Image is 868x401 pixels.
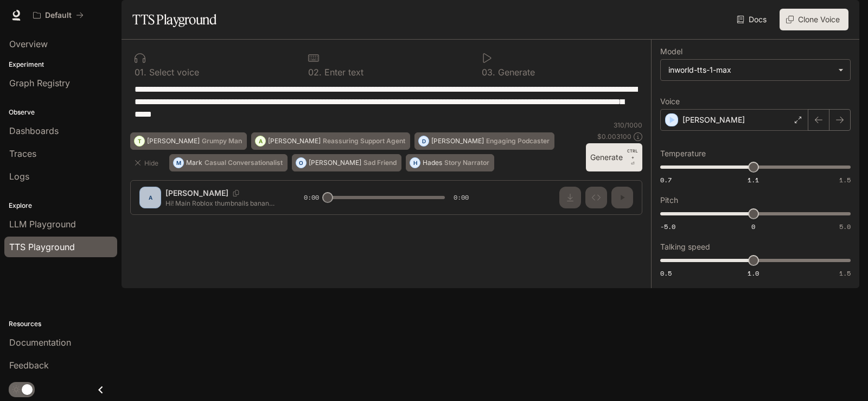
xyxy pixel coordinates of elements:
[660,48,682,55] p: Model
[660,269,672,278] span: 0.5
[406,154,494,171] button: HHadesStory Narrator
[660,98,680,105] p: Voice
[186,160,202,166] p: Mark
[174,154,183,171] div: M
[627,148,638,161] p: CTRL +
[660,243,710,251] p: Talking speed
[660,150,706,157] p: Temperature
[169,154,288,171] button: MMarkCasual Conversationalist
[256,132,265,150] div: A
[748,175,759,184] span: 1.1
[130,132,247,150] button: T[PERSON_NAME]Grumpy Man
[135,132,144,150] div: T
[586,143,642,171] button: GenerateCTRL +⏎
[780,9,848,30] button: Clone Voice
[486,138,550,144] p: Engaging Podcaster
[135,68,146,77] p: 0 1 .
[419,132,429,150] div: D
[682,114,745,125] p: [PERSON_NAME]
[251,132,410,150] button: A[PERSON_NAME]Reassuring Support Agent
[308,68,322,77] p: 0 2 .
[268,138,321,144] p: [PERSON_NAME]
[839,269,851,278] span: 1.5
[132,9,216,30] h1: TTS Playground
[45,11,72,20] p: Default
[202,138,242,144] p: Grumpy Man
[839,175,851,184] span: 1.5
[323,138,405,144] p: Reassuring Support Agent
[28,4,88,26] button: All workspaces
[751,222,755,231] span: 0
[309,160,361,166] p: [PERSON_NAME]
[431,138,484,144] p: [PERSON_NAME]
[296,154,306,171] div: O
[146,68,199,77] p: Select voice
[735,9,771,30] a: Docs
[668,65,833,75] div: inworld-tts-1-max
[660,175,672,184] span: 0.7
[292,154,401,171] button: O[PERSON_NAME]Sad Friend
[423,160,442,166] p: Hades
[130,154,165,171] button: Hide
[660,222,675,231] span: -5.0
[614,120,642,130] p: 310 / 1000
[322,68,363,77] p: Enter text
[660,196,678,204] p: Pitch
[482,68,495,77] p: 0 3 .
[839,222,851,231] span: 5.0
[410,154,420,171] div: H
[748,269,759,278] span: 1.0
[627,148,638,167] p: ⏎
[147,138,200,144] p: [PERSON_NAME]
[205,160,283,166] p: Casual Conversationalist
[444,160,489,166] p: Story Narrator
[414,132,554,150] button: D[PERSON_NAME]Engaging Podcaster
[363,160,397,166] p: Sad Friend
[661,60,850,80] div: inworld-tts-1-max
[495,68,535,77] p: Generate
